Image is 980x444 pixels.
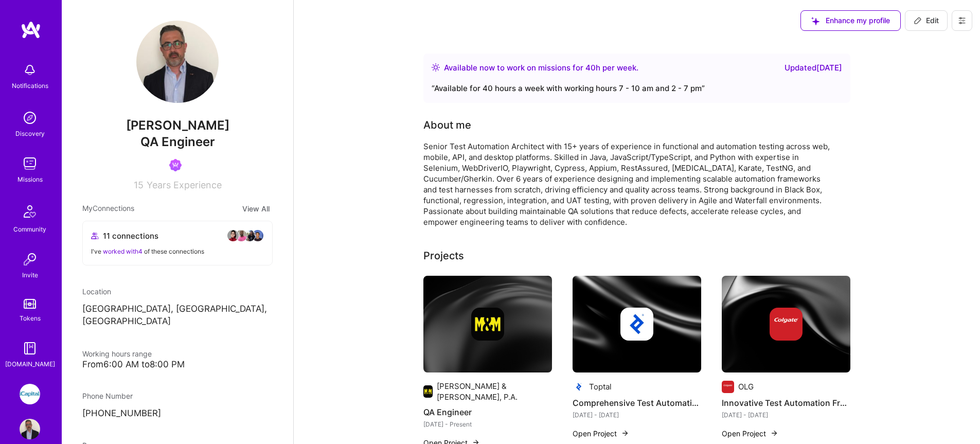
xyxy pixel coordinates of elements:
div: Community [13,224,46,235]
div: [DATE] - [DATE] [722,410,850,420]
i: icon SuggestedTeams [811,17,819,25]
button: Edit [905,10,948,31]
button: View All [239,203,273,215]
img: Company logo [573,381,585,393]
img: Company logo [722,381,734,393]
img: discovery [20,108,40,128]
button: Enhance my profile [800,10,901,31]
img: Company logo [471,308,504,341]
div: From 6:00 AM to 8:00 PM [82,359,273,370]
img: guide book [20,338,40,359]
button: Open Project [573,428,629,439]
span: Working hours range [82,349,152,358]
img: avatar [235,229,247,242]
img: teamwork [20,153,40,174]
div: Location [82,286,273,297]
img: logo [21,21,41,39]
div: Discovery [15,128,45,139]
img: User Avatar [136,21,219,103]
div: Tokens [20,313,41,324]
div: OLG [738,381,754,392]
p: [PHONE_NUMBER] [82,407,273,420]
span: Phone Number [82,392,133,400]
span: QA Engineer [140,134,215,149]
img: Company logo [620,308,653,341]
span: 11 connections [103,230,158,241]
h4: QA Engineer [423,405,552,419]
div: Missions [17,174,43,185]
img: Community [17,199,42,224]
img: Company logo [770,308,803,341]
img: cover [722,276,850,372]
img: User Avatar [20,419,40,439]
img: cover [573,276,701,372]
img: tokens [24,299,36,309]
div: I've of these connections [91,246,264,257]
span: Edit [914,15,939,26]
i: icon Collaborator [91,232,99,240]
div: Invite [22,270,38,280]
img: arrow-right [770,429,778,437]
span: Years Experience [147,180,222,190]
img: avatar [227,229,239,242]
button: 11 connectionsavataravataravataravatarI've worked with4 of these connections [82,221,273,265]
span: [PERSON_NAME] [82,118,273,133]
button: Open Project [722,428,778,439]
img: Company logo [423,385,433,398]
h4: Innovative Test Automation Frameworks [722,396,850,410]
div: [PERSON_NAME] & [PERSON_NAME], P.A. [437,381,552,402]
h4: Comprehensive Test Automation Architecture [573,396,701,410]
div: Toptal [589,381,612,392]
img: Invite [20,249,40,270]
img: avatar [252,229,264,242]
div: [DOMAIN_NAME] [5,359,55,369]
img: cover [423,276,552,372]
img: avatar [243,229,256,242]
img: bell [20,60,40,80]
span: worked with 4 [103,247,142,255]
a: iCapital: Building an Alternative Investment Marketplace [17,384,43,404]
div: Senior Test Automation Architect with 15+ years of experience in functional and automation testin... [423,141,835,227]
p: [GEOGRAPHIC_DATA], [GEOGRAPHIC_DATA], [GEOGRAPHIC_DATA] [82,303,273,328]
span: My Connections [82,203,134,215]
div: Projects [423,248,464,263]
a: User Avatar [17,419,43,439]
img: iCapital: Building an Alternative Investment Marketplace [20,384,40,404]
div: “ Available for 40 hours a week with working hours 7 - 10 am and 2 - 7 pm ” [432,82,842,95]
div: [DATE] - Present [423,419,552,430]
img: arrow-right [621,429,629,437]
img: Availability [432,63,440,72]
div: About me [423,117,471,133]
div: [DATE] - [DATE] [573,410,701,420]
div: Available now to work on missions for h per week . [444,62,638,74]
div: Notifications [12,80,48,91]
span: Enhance my profile [811,15,890,26]
img: Been on Mission [169,159,182,171]
div: Updated [DATE] [785,62,842,74]
span: 40 [585,63,596,73]
span: 15 [134,180,144,190]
